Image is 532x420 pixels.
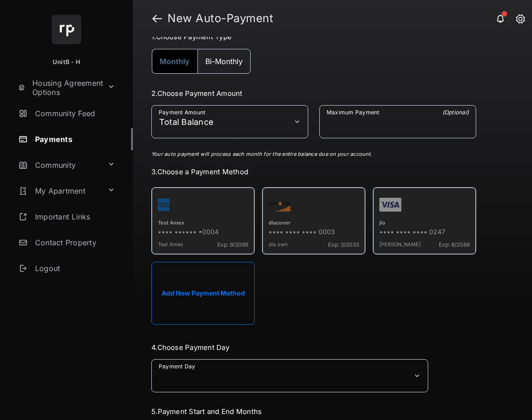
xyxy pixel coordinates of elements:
[15,102,133,124] a: Community Feed
[158,219,248,228] div: Test Amex
[379,219,470,228] div: jio
[52,15,81,44] img: svg+xml;base64,PHN2ZyB4bWxucz0iaHR0cDovL3d3dy53My5vcmcvMjAwMC9zdmciIHdpZHRoPSI2NCIgaGVpZ2h0PSI2NC...
[151,262,255,325] button: Add New Payment Method
[217,241,248,248] span: Exp: 9/2099
[15,257,133,279] a: Logout
[15,231,133,254] a: Contact Property
[53,58,80,67] p: UnitB - H
[151,343,476,352] h3: 4. Choose Payment Day
[15,180,104,202] a: My Apartment
[151,150,474,158] p: Your auto payment will process each month for the entire balance due on your account.
[167,13,273,24] strong: New Auto-Payment
[15,77,104,99] a: Housing Agreement Options
[151,89,476,98] h3: 2. Choose Payment Amount
[152,49,197,74] button: Monthly
[269,241,288,248] span: dis own
[151,187,255,254] div: Test Amex•••• •••••• •0004Test AmexExp: 9/2099
[373,187,476,254] div: jio•••• •••• •••• 0247[PERSON_NAME]Exp: 8/2088
[269,219,359,228] div: discover
[15,128,133,150] a: Payments
[151,32,514,41] h3: 1. Choose Payment Type
[379,228,470,237] div: •••• •••• •••• 0247
[158,228,248,237] div: •••• •••••• •0004
[262,187,365,254] div: discover•••• •••• •••• 0003dis ownExp: 3/2033
[158,241,183,248] span: Test Amex
[439,241,470,248] span: Exp: 8/2088
[197,49,251,74] button: Bi-Monthly
[15,154,104,176] a: Community
[379,241,421,248] span: [PERSON_NAME]
[151,167,476,176] h3: 3. Choose a Payment Method
[151,407,476,416] h3: 5. Payment Start and End Months
[328,241,359,248] span: Exp: 3/2033
[269,228,359,237] div: •••• •••• •••• 0003
[15,206,119,228] a: Important Links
